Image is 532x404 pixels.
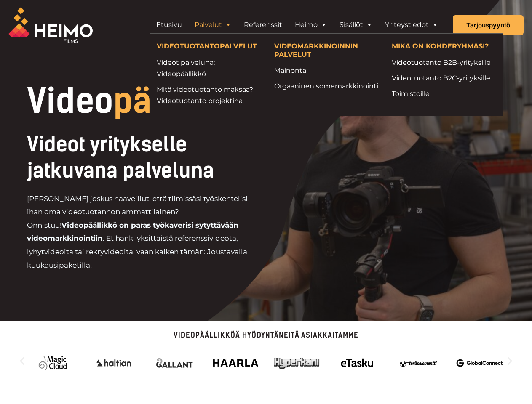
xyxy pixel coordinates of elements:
[113,81,255,121] span: päällikkö
[274,80,379,92] a: Orgaaninen somemarkkinointi
[453,15,524,35] a: Tarjouspyyntö
[157,57,262,80] a: Videot palveluna: Videopäällikkö
[392,57,497,68] a: Videotuotanto B2B-yrityksille
[17,332,515,339] p: Videopäällikköä hyödyntäneitä asiakkaitamme
[238,16,289,33] a: Referenssit
[91,351,137,375] img: Haltian on yksi Videopäällikkö-asiakkaista
[334,351,381,375] img: Videotuotantoa yritykselle jatkuvana palveluna hankkii mm. eTasku
[17,347,515,375] div: Karuselli | Vieritys vaakasuunnassa: Vasen ja oikea nuoli
[8,7,93,43] img: Heimo Filmsin logo
[334,351,381,375] div: 1 / 14
[396,351,442,375] img: Videotuotantoa yritykselle jatkuvana palveluna hankkii mm. Teräselementti
[29,351,76,375] div: 10 / 14
[150,16,188,33] a: Etusivu
[212,351,259,375] img: Haarla on yksi Videopäällikkö-asiakkaista
[27,221,238,243] strong: Videopäällikkö on paras työkaverisi sytyttävään videomarkkinointiin
[29,351,76,375] img: Videotuotantoa yritykselle jatkuvana palveluna hankkii mm. Magic Cloud
[188,16,238,33] a: Palvelut
[289,16,333,33] a: Heimo
[146,16,449,33] aside: Header Widget 1
[379,16,444,33] a: Yhteystiedot
[157,42,262,52] h4: VIDEOTUOTANTOPALVELUT
[392,72,497,84] a: Videotuotanto B2C-yrityksille
[27,132,214,183] span: Videot yritykselle jatkuvana palveluna
[157,84,262,106] a: Mitä videotuotanto maksaa?Videotuotanto projektina
[273,351,320,375] img: Hyperkani on yksi Videopäällikkö-asiakkaista
[392,42,497,52] h4: MIKÄ ON KOHDERYHMÄSI?
[27,192,259,272] p: [PERSON_NAME] joskus haaveillut, että tiimissäsi työskentelisi ihan oma videotuotannon ammattilai...
[274,42,379,60] h4: VIDEOMARKKINOINNIN PALVELUT
[27,84,316,118] h1: Video
[333,16,379,33] a: Sisällöt
[212,351,259,375] div: 13 / 14
[152,351,198,375] img: Gallant on yksi Videopäällikkö-asiakkaista
[273,351,320,375] div: 14 / 14
[152,351,198,375] div: 12 / 14
[274,65,379,76] a: Mainonta
[396,351,442,375] div: 2 / 14
[91,351,137,375] div: 11 / 14
[392,88,497,99] a: Toimistoille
